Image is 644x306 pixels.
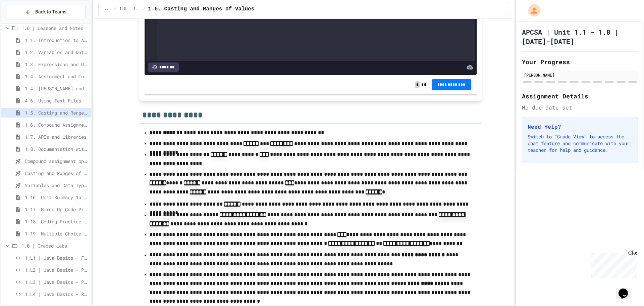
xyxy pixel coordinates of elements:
span: 1.L2 | Java Basics - Paragraphs Lab [25,266,88,273]
div: My Account [521,3,542,18]
h1: APCSA | Unit 1.1 - 1.8 | [DATE]-[DATE] [522,27,638,46]
span: 1.7. APIs and Libraries [25,133,88,140]
h2: Assignment Details [522,91,638,101]
span: 4.6. Using Text Files [25,97,88,104]
span: Compound assignment operators - Quiz [25,158,88,165]
span: Casting and Ranges of variables - Quiz [25,170,88,177]
span: 1.0 | Lessons and Notes [119,6,140,12]
span: 1.3. Expressions and Output [New] [25,61,88,68]
span: / [114,6,116,12]
button: Back to Teams [6,5,86,19]
div: No due date set [522,103,638,112]
span: 1.4. Assignment and Input [25,73,88,80]
iframe: chat widget [616,279,637,299]
span: 1.5. Casting and Ranges of Values [25,109,88,116]
h2: Your Progress [522,57,638,67]
span: ... [104,6,111,12]
span: 1.1. Introduction to Algorithms, Programming, and Compilers [25,37,88,44]
span: 1.0 | Graded Labs [21,242,88,249]
span: 1.5. Casting and Ranges of Values [148,5,255,13]
span: 1.L3 | Java Basics - Printing Code Lab [25,278,88,286]
span: 1.4. [PERSON_NAME] and User Input [25,85,88,92]
span: 1.2. Variables and Data Types [25,49,88,56]
div: Chat with us now!Close [3,3,46,43]
span: 1.6. Compound Assignment Operators [25,121,88,128]
span: Back to Teams [35,8,66,15]
span: 1.L4 | Java Basics - Rectangle Lab [25,291,88,298]
iframe: chat widget [588,250,637,278]
span: 1.8. Documentation with Comments and Preconditions [25,145,88,152]
span: 1.0 | Lessons and Notes [21,25,88,32]
h3: Need Help? [528,123,632,131]
span: / [143,6,145,12]
span: 1.16. Unit Summary 1a (1.1-1.6) [25,194,88,201]
span: 1.19. Multiple Choice Exercises for Unit 1a (1.1-1.6) [25,230,88,237]
p: Switch to "Grade View" to access the chat feature and communicate with your teacher for help and ... [528,133,632,154]
span: Variables and Data Types - Quiz [25,182,88,189]
span: 1.18. Coding Practice 1a (1.1-1.6) [25,218,88,225]
span: 1.17. Mixed Up Code Practice 1.1-1.6 [25,206,88,213]
div: [PERSON_NAME] [524,72,636,78]
span: 1.L1 | Java Basics - Fish Lab [25,254,88,261]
